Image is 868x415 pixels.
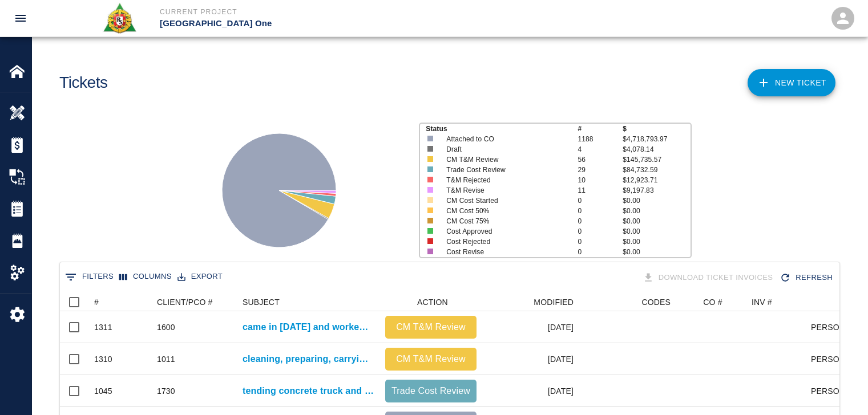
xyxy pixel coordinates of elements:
[482,293,579,311] div: MODIFIED
[578,165,623,175] p: 29
[116,268,175,286] button: Select columns
[578,124,623,134] p: #
[578,237,623,247] p: 0
[446,185,564,196] p: T&M Revise
[482,343,579,375] div: [DATE]
[59,74,108,92] h1: Tickets
[446,216,564,226] p: CM Cost 75%
[623,144,690,154] p: $4,078.14
[482,311,579,343] div: [DATE]
[623,226,690,237] p: $0.00
[94,293,99,311] div: #
[446,206,564,216] p: CM Cost 50%
[94,353,112,365] div: 1310
[623,165,690,175] p: $84,732.59
[777,268,837,288] div: Refresh the list
[623,196,690,206] p: $0.00
[88,293,151,311] div: #
[752,293,772,311] div: INV #
[94,385,112,397] div: 1045
[578,247,623,257] p: 0
[151,293,237,311] div: CLIENT/PCO #
[243,352,374,366] a: cleaning, preparing, carrying bags down the stairs and pouring Level 2 mezz west side.
[811,360,868,415] iframe: Chat Widget
[157,322,175,333] div: 1600
[446,175,564,185] p: T&M Rejected
[62,268,116,286] button: Show filters
[746,293,812,311] div: INV #
[446,226,564,237] p: Cost Approved
[578,144,623,154] p: 4
[640,268,778,288] div: Tickets download in groups of 15
[534,293,574,311] div: MODIFIED
[243,293,280,311] div: SUBJECT
[748,69,835,96] a: NEW TICKET
[777,268,837,288] button: Refresh
[243,320,374,334] a: came in [DATE] and worked on scarifying floor for 3rd floor [GEOGRAPHIC_DATA]
[446,247,564,257] p: Cost Revise
[157,385,175,397] div: 1730
[482,375,579,407] div: [DATE]
[579,293,676,311] div: CODES
[7,5,34,32] button: open drawer
[623,185,690,196] p: $9,197.83
[578,134,623,144] p: 1188
[417,293,448,311] div: ACTION
[446,237,564,247] p: Cost Rejected
[623,154,690,165] p: $145,735.57
[160,17,496,30] p: [GEOGRAPHIC_DATA] One
[623,247,690,257] p: $0.00
[623,216,690,226] p: $0.00
[390,352,472,366] p: CM T&M Review
[578,206,623,216] p: 0
[446,144,564,154] p: Draft
[623,124,690,134] p: $
[578,185,623,196] p: 11
[578,175,623,185] p: 10
[641,293,671,311] div: CODES
[623,237,690,247] p: $0.00
[623,206,690,216] p: $0.00
[623,175,690,185] p: $12,923.71
[390,320,472,334] p: CM T&M Review
[623,134,690,144] p: $4,718,793.97
[446,165,564,175] p: Trade Cost Review
[703,293,722,311] div: CO #
[243,384,374,398] a: tending concrete truck and mobilizing concrete via buggys and pulling up concrete for HHN4/L1- pu...
[102,2,137,34] img: Roger & Sons Concrete
[157,293,213,311] div: CLIENT/PCO #
[446,134,564,144] p: Attached to CO
[578,226,623,237] p: 0
[578,216,623,226] p: 0
[446,196,564,206] p: CM Cost Started
[237,293,380,311] div: SUBJECT
[390,384,472,398] p: Trade Cost Review
[160,7,496,17] p: Current Project
[426,124,578,134] p: Status
[578,196,623,206] p: 0
[94,322,112,333] div: 1311
[380,293,482,311] div: ACTION
[578,154,623,165] p: 56
[676,293,746,311] div: CO #
[446,154,564,165] p: CM T&M Review
[175,268,225,286] button: Export
[157,353,175,365] div: 1011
